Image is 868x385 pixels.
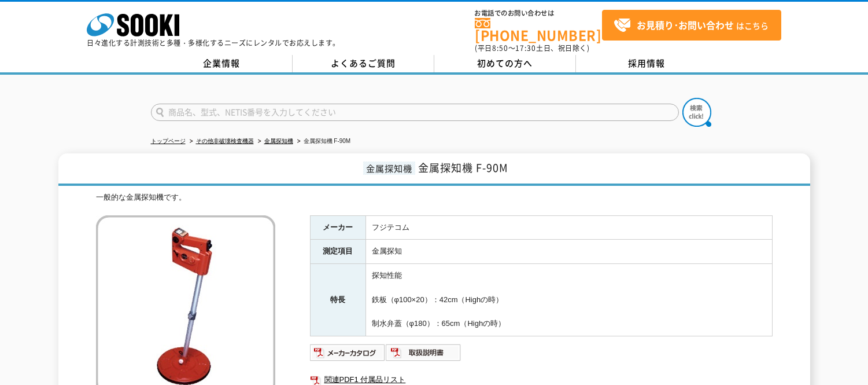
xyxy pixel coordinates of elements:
a: 採用情報 [576,55,718,72]
img: 取扱説明書 [386,343,461,362]
th: 測定項目 [310,240,365,264]
a: [PHONE_NUMBER] [475,18,602,42]
span: お電話でのお問い合わせは [475,10,602,17]
div: 一般的な金属探知機です。 [96,192,773,204]
span: 17:30 [515,43,536,53]
a: お見積り･お問い合わせはこちら [602,10,781,41]
p: 日々進化する計測技術と多種・多様化するニーズにレンタルでお応えします。 [87,39,340,46]
th: メーカー [310,215,365,240]
a: 金属探知機 [264,138,293,144]
input: 商品名、型式、NETIS番号を入力してください [151,104,679,121]
td: 金属探知 [365,240,772,264]
img: btn_search.png [682,98,711,127]
a: 初めての方へ [434,55,576,72]
span: 金属探知機 F-90M [418,160,508,175]
a: メーカーカタログ [310,351,386,360]
a: 企業情報 [151,55,293,72]
span: 8:50 [492,43,508,53]
span: 初めての方へ [477,57,533,69]
td: フジテコム [365,215,772,240]
span: はこちら [614,17,769,34]
strong: お見積り･お問い合わせ [637,18,734,32]
span: 金属探知機 [363,162,415,175]
a: その他非破壊検査機器 [196,138,254,144]
a: よくあるご質問 [293,55,434,72]
th: 特長 [310,264,365,336]
span: (平日 ～ 土日、祝日除く) [475,43,589,53]
a: 取扱説明書 [386,351,461,360]
a: トップページ [151,138,186,144]
td: 探知性能 鉄板（φ100×20）：42cm（Highの時） 制水弁蓋（φ180）：65cm（Highの時） [365,264,772,336]
li: 金属探知機 F-90M [295,135,351,148]
img: メーカーカタログ [310,343,386,362]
